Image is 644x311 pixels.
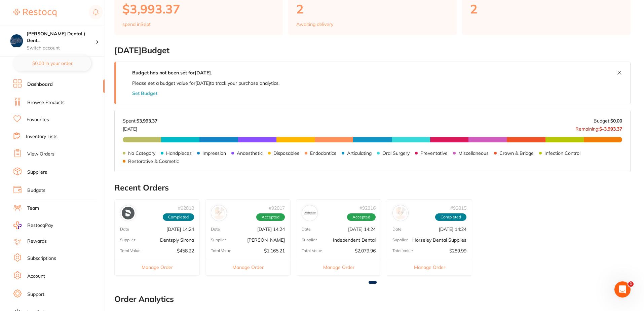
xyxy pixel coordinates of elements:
p: Dentsply Sirona [160,237,194,243]
p: Remaining: [575,124,622,132]
p: Total Value [392,248,413,253]
p: Date [302,227,311,232]
p: # 92816 [359,205,376,211]
strong: Budget has not been set for [DATE] . [132,70,212,76]
a: Subscriptions [27,255,56,262]
img: RestocqPay [13,221,22,229]
p: 2 [296,2,449,16]
strong: $0.00 [610,118,622,124]
a: Support [27,291,44,298]
a: Restocq Logo [13,5,56,21]
a: Inventory Lists [26,133,58,140]
p: $458.22 [177,248,194,253]
iframe: Intercom live chat [614,281,631,298]
p: Date [120,227,129,232]
p: Miscellaneous [458,150,489,156]
img: Horseley Dental Supplies [394,207,407,219]
strong: $3,993.37 [137,118,157,124]
span: 1 [628,281,634,287]
p: Total Value [120,248,141,253]
p: Budget: [594,118,622,124]
p: $3,993.37 [122,2,275,16]
a: View Orders [27,151,54,158]
button: Manage Order [115,259,199,275]
a: Rewards [27,238,47,245]
p: Preventative [420,150,448,156]
p: Supplier [392,238,408,242]
p: # 92817 [269,205,285,211]
span: Completed [163,213,194,221]
a: Budgets [27,187,45,194]
p: Infection Control [544,150,580,156]
img: Singleton Dental ( DentalTown 8 Pty Ltd) [10,34,23,47]
p: [DATE] 14:24 [348,227,376,232]
p: Switch account [27,45,96,51]
button: Manage Order [296,259,381,275]
p: Handpieces [166,150,192,156]
span: Completed [435,213,466,221]
h4: Singleton Dental ( DentalTown 8 Pty Ltd) [27,31,96,44]
p: $1,165.21 [264,248,285,253]
p: Total Value [211,248,231,253]
p: Articulating [347,150,372,156]
p: Oral Surgery [382,150,410,156]
p: # 92818 [178,205,194,211]
a: Team [27,205,39,212]
h2: Recent Orders [114,183,631,193]
h2: [DATE] Budget [114,46,631,55]
p: Spent: [123,118,157,124]
p: [PERSON_NAME] [247,237,285,243]
img: Henry Schein Halas [213,207,225,219]
img: Dentsply Sirona [122,207,135,219]
button: Set Budget [132,91,157,96]
p: Supplier [211,238,226,242]
p: Total Value [302,248,322,253]
img: Restocq Logo [13,9,56,17]
p: [DATE] 14:24 [257,227,285,232]
p: [DATE] 14:24 [439,227,466,232]
p: Please set a budget value for [DATE] to track your purchase analytics. [132,80,279,86]
p: Restorative & Cosmetic [128,159,179,164]
p: Disposables [273,150,299,156]
p: spend in Sept [122,22,151,27]
button: Manage Order [387,259,472,275]
p: $289.99 [449,248,466,253]
p: $2,079.96 [355,248,376,253]
p: [DATE] [123,124,157,132]
p: Crown & Bridge [499,150,534,156]
span: RestocqPay [27,222,53,229]
a: Suppliers [27,169,47,176]
strong: $-3,993.37 [599,126,622,132]
a: Account [27,273,45,280]
p: Supplier [120,238,135,242]
a: Favourites [27,116,49,123]
p: [DATE] 14:24 [166,227,194,232]
img: Independent Dental [303,207,316,219]
p: Date [392,227,402,232]
a: RestocqPay [13,221,53,229]
h2: Order Analytics [114,295,631,304]
p: Supplier [302,238,317,242]
p: Awaiting delivery [296,22,333,27]
a: Dashboard [27,81,53,88]
p: Endodontics [310,150,336,156]
p: Independent Dental [333,237,376,243]
p: Horseley Dental Supplies [412,237,466,243]
p: Date [211,227,220,232]
a: Browse Products [27,99,65,106]
p: Impression [202,150,226,156]
p: # 92815 [450,205,466,211]
button: Manage Order [205,259,290,275]
button: $0.00 in your order [13,55,91,71]
span: Accepted [347,213,376,221]
p: Anaesthetic [237,150,263,156]
span: Accepted [256,213,285,221]
p: No Category [128,150,155,156]
p: 2 [470,2,622,16]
